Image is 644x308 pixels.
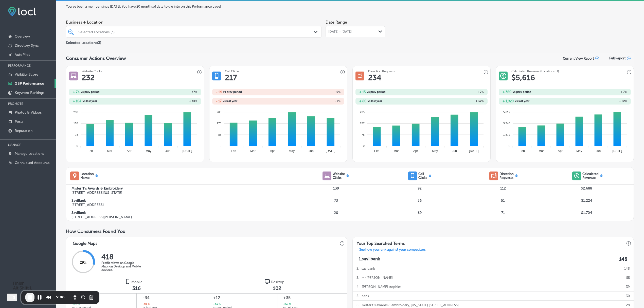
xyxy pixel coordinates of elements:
[223,91,242,93] span: vs prev period
[394,149,399,153] tspan: Mar
[216,99,222,103] h2: - 17
[143,295,201,301] span: -34
[15,119,23,124] p: Posts
[511,70,559,73] h3: Calculated Revenue (Locations: 3)
[625,99,627,103] span: %
[77,302,80,306] span: %
[338,99,341,103] span: %
[513,91,531,93] span: vs prev period
[619,256,628,262] label: 148
[218,133,221,136] tspan: 88
[223,100,237,102] span: vs last year
[333,172,345,180] p: Website Clicks
[74,110,78,113] tspan: 233
[80,260,87,264] span: 29 %
[582,172,599,180] p: Calculated Revenue
[503,99,514,103] h2: + 1,920
[15,110,42,115] p: Photos & Videos
[225,70,239,73] h3: Call Clicks
[294,186,378,191] p: 139
[613,149,622,153] tspan: [DATE]
[69,237,101,247] h3: Google Maps
[511,73,535,82] h1: $ 5,616
[107,149,113,153] tspan: Mar
[499,172,514,180] p: Direction Requests
[626,273,630,282] p: 55
[413,149,418,153] tspan: Apr
[15,43,39,48] p: Directory Sync
[15,91,44,95] p: Keyword Rankings
[225,73,237,82] h1: 217
[461,211,545,215] p: 71
[88,149,93,153] tspan: Feb
[213,302,221,306] h2: +13
[558,149,563,153] tspan: Apr
[461,186,545,191] p: 112
[563,57,594,60] p: Current View Report
[356,282,359,291] p: 4 .
[509,144,510,147] tspan: 0
[15,81,44,86] p: GBP Performance
[362,282,401,291] p: [PERSON_NAME] trophies
[217,122,221,125] tspan: 175
[71,203,294,207] p: [STREET_ADDRESS]
[101,261,142,272] p: Profile views on Google Maps on Desktop and Mobile devices.
[378,186,461,191] p: 92
[127,149,132,153] tspan: Apr
[251,149,256,153] tspan: Mar
[515,100,529,102] span: vs last year
[362,264,375,273] p: savibank
[71,191,294,195] p: [STREET_ADDRESS][US_STATE]
[326,20,347,25] label: Date Range
[356,273,359,282] p: 3 .
[565,90,627,94] h2: + 7
[283,302,291,306] h2: +52
[624,264,630,273] p: 148
[183,149,192,153] tspan: [DATE]
[309,149,314,153] tspan: Jun
[15,161,49,165] p: Connected Accounts
[216,90,222,94] h2: - 14
[217,110,221,113] tspan: 263
[273,285,281,291] span: 102
[288,302,291,306] span: %
[355,248,430,253] a: See how you rank against your competitors
[66,5,634,8] label: You've been a member since [DATE] . You have 20 months of data to dig into on this Performance page!
[131,280,142,284] span: Mobile
[294,211,378,215] p: 20
[359,256,380,262] p: 1. savi bank
[362,292,369,300] p: bank
[520,149,525,153] tspan: Feb
[71,215,294,219] p: [STREET_ADDRESS][PERSON_NAME]
[71,198,294,203] label: SaviBank
[66,56,126,61] span: Consumer Actions Overview
[195,90,197,94] span: %
[360,110,365,113] tspan: 235
[539,149,544,153] tspan: Mar
[374,149,380,153] tspan: Feb
[378,211,461,215] p: 69
[66,20,321,25] span: Business + Location
[271,280,284,284] span: Desktop
[378,198,461,203] p: 56
[422,90,484,94] h2: + 7
[503,110,510,113] tspan: 5,617
[356,264,359,273] p: 2 .
[72,295,130,301] span: +63
[368,70,395,73] h3: Direction Requests
[362,133,365,136] tspan: 78
[363,144,365,147] tspan: 0
[289,149,295,153] tspan: May
[576,149,582,153] tspan: May
[278,99,341,103] h2: - 7
[82,70,102,73] h3: Website Clicks
[503,133,510,136] tspan: 1,872
[353,237,409,247] h3: Your Top Searched Terms
[432,149,438,153] tspan: May
[359,99,366,103] h2: + 80
[356,292,359,300] p: 5 .
[545,198,628,203] p: $1,224
[125,279,130,284] img: logo
[359,90,366,94] h2: + 15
